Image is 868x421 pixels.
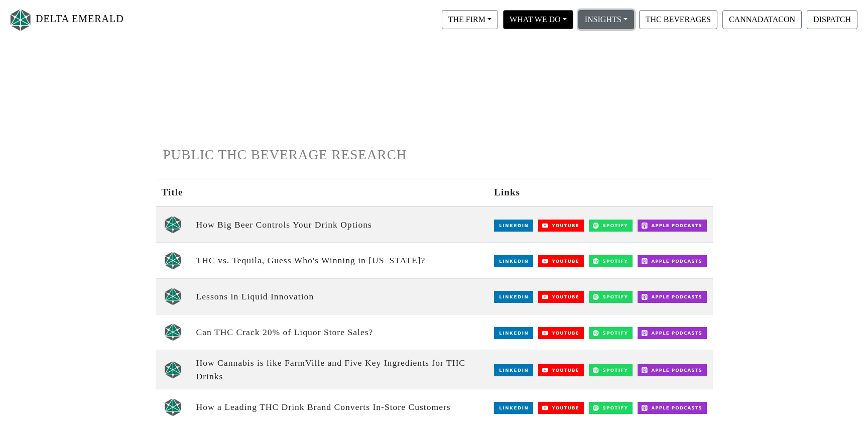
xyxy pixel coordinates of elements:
img: LinkedIn [494,255,533,267]
h1: PUBLIC THC BEVERAGE RESEARCH [163,147,705,163]
button: CANNADATACON [722,10,802,29]
img: unscripted logo [164,323,182,341]
img: YouTube [538,291,584,303]
img: unscripted logo [164,398,182,416]
img: Apple Podcasts [638,364,707,376]
img: LinkedIn [494,291,533,303]
td: Lessons in Liquid Innovation [190,278,488,314]
img: LinkedIn [494,402,533,414]
img: Spotify [589,255,633,267]
img: unscripted logo [164,287,182,305]
button: THE FIRM [442,10,498,29]
button: DISPATCH [807,10,857,29]
img: Apple Podcasts [638,291,707,303]
button: THC BEVERAGES [639,10,717,29]
img: Apple Podcasts [638,327,707,339]
button: INSIGHTS [578,10,634,29]
img: YouTube [538,364,584,376]
img: LinkedIn [494,327,533,339]
img: YouTube [538,220,584,232]
td: Can THC Crack 20% of Liquor Store Sales? [190,314,488,350]
img: Spotify [589,220,633,232]
img: Apple Podcasts [638,220,707,232]
img: LinkedIn [494,220,533,232]
img: Spotify [589,327,633,339]
img: unscripted logo [164,216,182,234]
th: Title [156,179,190,206]
a: DELTA EMERALD [8,4,124,36]
img: unscripted logo [164,251,182,269]
img: Spotify [589,291,633,303]
img: Apple Podcasts [638,402,707,414]
a: CANNADATACON [720,15,804,23]
a: THC BEVERAGES [637,15,720,23]
td: How Big Beer Controls Your Drink Options [190,206,488,243]
img: Spotify [589,402,633,414]
img: unscripted logo [164,361,182,379]
img: YouTube [538,255,584,267]
img: Apple Podcasts [638,255,707,267]
button: WHAT WE DO [503,10,573,29]
td: How Cannabis is like FarmVille and Five Key Ingredients for THC Drinks [190,350,488,389]
img: Spotify [589,364,633,376]
td: THC vs. Tequila, Guess Who's Winning in [US_STATE]? [190,243,488,278]
img: Logo [8,7,33,33]
th: Links [488,179,712,206]
img: YouTube [538,327,584,339]
img: LinkedIn [494,364,533,376]
a: DISPATCH [804,15,860,23]
img: YouTube [538,402,584,414]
